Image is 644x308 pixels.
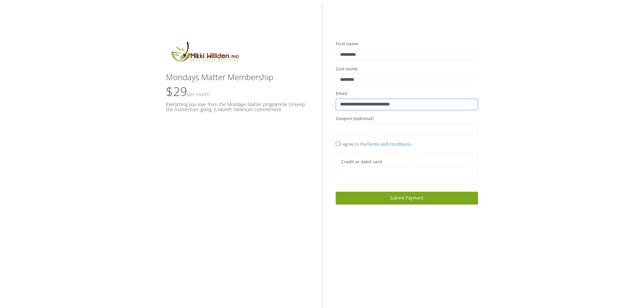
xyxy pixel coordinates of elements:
[166,41,243,66] img: MikkiLogoMain.png
[187,91,210,97] small: Per Month
[336,115,374,122] label: Coupon (optional)
[341,159,382,165] label: Credit or debit card
[166,83,210,100] span: $29
[345,170,468,176] iframe: Secure card payment input frame
[336,192,478,204] a: Submit Payment
[336,141,411,147] span: I agree to the
[336,41,358,47] label: First name
[336,66,357,72] label: Last name
[336,90,348,97] label: Email
[166,73,308,81] h3: Mondays Matter Membership
[367,141,411,147] a: Terms and Conditions
[166,102,308,112] h5: Everything you love from the Mondays Matter programme to keep the momentum going. 6 Month minimum...
[390,195,424,201] span: Submit Payment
